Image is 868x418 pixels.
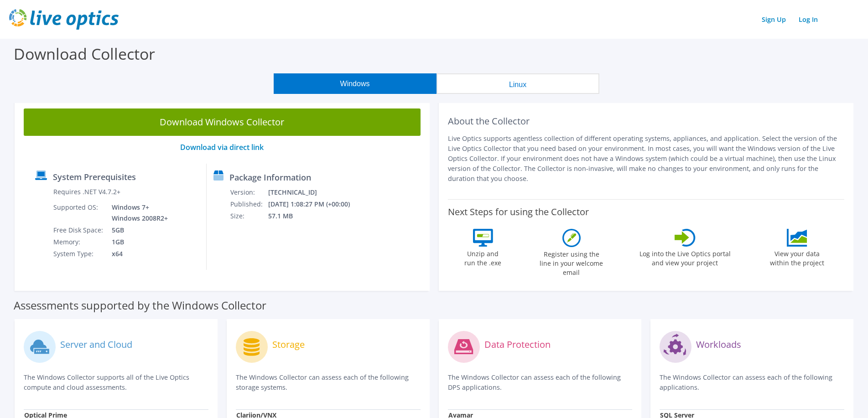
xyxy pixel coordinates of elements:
[268,198,362,210] td: [DATE] 1:08:27 PM (+00:00)
[53,248,105,260] td: System Type:
[53,236,105,248] td: Memory:
[53,187,120,196] label: Requires .NET V4.7.2+
[105,224,170,236] td: 5GB
[448,116,845,127] h2: About the Collector
[53,201,105,224] td: Supported OS:
[24,108,421,136] a: Download Windows Collector
[274,73,437,94] button: Windows
[437,73,599,94] button: Linux
[272,340,305,349] label: Storage
[484,340,551,349] label: Data Protection
[268,186,362,198] td: [TECHNICAL_ID]
[794,13,822,26] a: Log In
[448,206,589,217] label: Next Steps for using the Collector
[757,13,790,26] a: Sign Up
[537,247,606,277] label: Register using the line in your welcome email
[764,247,830,268] label: View your data within the project
[180,142,264,152] a: Download via direct link
[14,43,155,64] label: Download Collector
[105,236,170,248] td: 1GB
[230,210,268,222] td: Size:
[448,372,633,392] p: The Windows Collector can assess each of the following DPS applications.
[462,247,504,268] label: Unzip and run the .exe
[230,186,268,198] td: Version:
[268,210,362,222] td: 57.1 MB
[660,372,844,392] p: The Windows Collector can assess each of the following applications.
[229,173,311,182] label: Package Information
[230,198,268,210] td: Published:
[105,248,170,260] td: x64
[236,372,421,392] p: The Windows Collector can assess each of the following storage systems.
[105,201,170,224] td: Windows 7+ Windows 2008R2+
[448,134,845,184] p: Live Optics supports agentless collection of different operating systems, appliances, and applica...
[9,9,119,30] img: live_optics_svg.svg
[53,224,105,236] td: Free Disk Space:
[24,372,208,392] p: The Windows Collector supports all of the Live Optics compute and cloud assessments.
[14,301,266,310] label: Assessments supported by the Windows Collector
[53,172,136,181] label: System Prerequisites
[696,340,741,349] label: Workloads
[639,247,731,268] label: Log into the Live Optics portal and view your project
[60,340,132,349] label: Server and Cloud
